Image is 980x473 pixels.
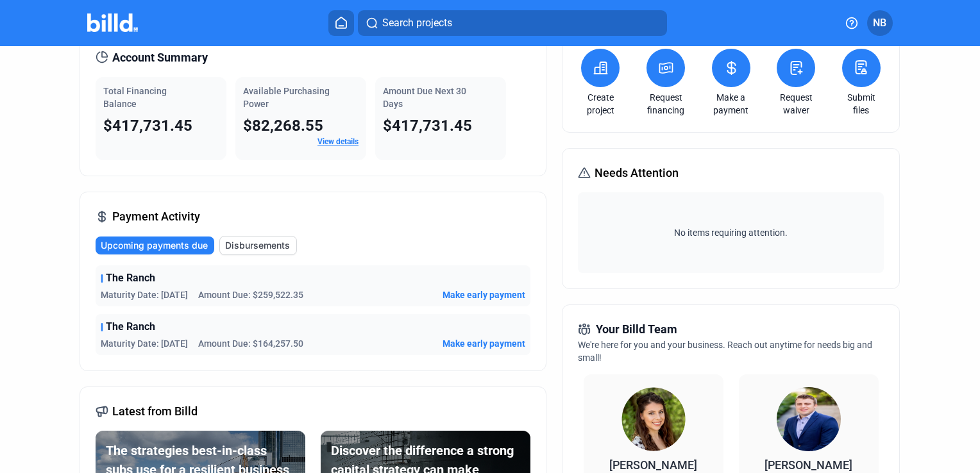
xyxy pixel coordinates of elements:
span: Available Purchasing Power [243,86,330,109]
a: Request waiver [773,91,818,117]
span: Amount Due Next 30 Days [383,86,466,109]
span: [PERSON_NAME] [609,458,697,472]
span: $82,268.55 [243,117,323,135]
a: View details [317,137,359,146]
a: Make a payment [709,91,754,117]
span: $417,731.45 [103,117,192,135]
span: Account Summary [112,49,208,67]
span: Needs Attention [595,164,679,182]
span: Amount Due: $259,522.35 [198,288,303,301]
button: NB [867,10,893,36]
button: Make early payment [443,337,525,350]
img: Billd Company Logo [87,13,138,32]
span: Amount Due: $164,257.50 [198,337,303,350]
span: Your Billd Team [596,320,677,338]
a: Submit files [839,91,884,117]
button: Search projects [358,10,667,36]
a: Request financing [643,91,688,117]
span: Disbursements [225,239,290,252]
span: The Ranch [106,270,155,286]
a: Create project [578,91,623,117]
span: Total Financing Balance [103,86,167,109]
span: The Ranch [106,319,155,335]
span: [PERSON_NAME] [765,458,852,472]
span: Search projects [382,15,452,31]
span: NB [873,15,886,31]
img: Relationship Manager [621,387,686,451]
span: Maturity Date: [DATE] [101,337,188,350]
span: Upcoming payments due [101,239,208,252]
button: Disbursements [219,236,297,255]
span: Payment Activity [112,208,200,226]
button: Make early payment [443,288,525,301]
span: $417,731.45 [383,117,472,135]
span: No items requiring attention. [583,226,878,239]
img: Territory Manager [777,387,841,451]
span: Latest from Billd [112,402,198,420]
span: We're here for you and your business. Reach out anytime for needs big and small! [578,340,872,363]
button: Upcoming payments due [96,236,214,254]
span: Maturity Date: [DATE] [101,288,188,301]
